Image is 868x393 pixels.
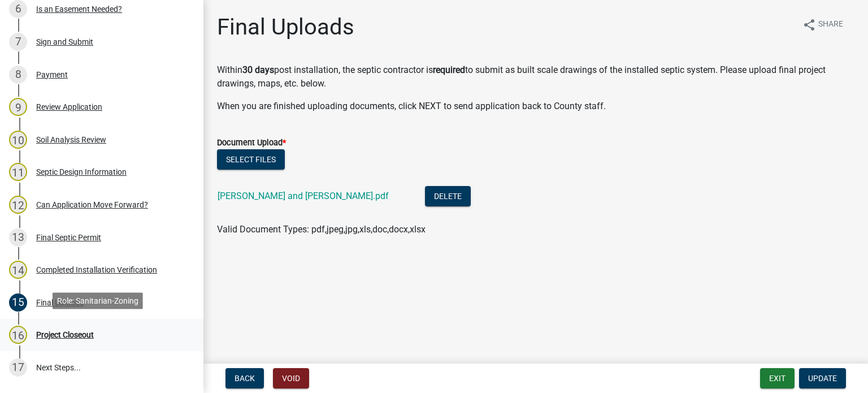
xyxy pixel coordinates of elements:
[425,186,471,206] button: Delete
[36,38,93,46] div: Sign and Submit
[9,98,27,116] div: 9
[760,368,795,388] button: Exit
[36,299,84,306] div: Final Uploads
[9,293,27,312] div: 15
[799,368,846,388] button: Update
[808,374,837,383] span: Update
[36,136,106,144] div: Soil Analysis Review
[36,71,68,79] div: Payment
[217,149,285,170] button: Select files
[9,66,27,84] div: 8
[9,163,27,181] div: 11
[793,14,852,36] button: shareShare
[36,103,102,111] div: Review Application
[425,192,471,202] wm-modal-confirm: Delete Document
[433,64,465,75] strong: required
[217,224,426,235] span: Valid Document Types: pdf,jpeg,jpg,xls,doc,docx,xlsx
[217,139,286,147] label: Document Upload
[225,368,264,388] button: Back
[818,18,843,32] span: Share
[217,14,354,41] h1: Final Uploads
[36,5,122,13] div: Is an Easement Needed?
[36,331,94,339] div: Project Closeout
[217,63,854,90] p: Within post installation, the septic contractor is to submit as built scale drawings of the insta...
[9,196,27,214] div: 12
[9,33,27,51] div: 7
[9,359,27,377] div: 17
[217,100,854,113] p: When you are finished uploading documents, click NEXT to send application back to County staff.
[802,18,816,32] i: share
[36,234,101,241] div: Final Septic Permit
[9,326,27,344] div: 16
[218,191,389,201] a: [PERSON_NAME] and [PERSON_NAME].pdf
[36,266,157,274] div: Completed Installation Verification
[9,261,27,279] div: 14
[273,368,309,388] button: Void
[36,201,148,209] div: Can Application Move Forward?
[242,64,274,75] strong: 30 days
[36,168,127,176] div: Septic Design Information
[9,131,27,149] div: 10
[235,374,255,383] span: Back
[53,292,143,309] div: Role: Sanitarian-Zoning
[9,228,27,247] div: 13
